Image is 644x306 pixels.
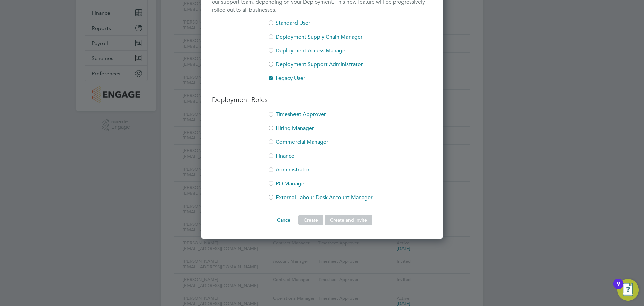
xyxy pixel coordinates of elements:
li: Deployment Support Administrator [212,61,432,75]
div: 9 [617,284,620,293]
li: Legacy User [212,75,432,82]
li: External Labour Desk Account Manager [212,194,432,208]
li: Deployment Access Manager [212,47,432,61]
li: Finance [212,152,432,166]
li: PO Manager [212,180,432,194]
li: Standard User [212,19,432,33]
button: Create and Invite [325,215,372,225]
button: Create [298,215,323,225]
li: Administrator [212,166,432,180]
li: Deployment Supply Chain Manager [212,34,432,47]
li: Timesheet Approver [212,111,432,125]
li: Commercial Manager [212,139,432,152]
li: Hiring Manager [212,125,432,139]
h3: Deployment Roles [212,95,432,104]
button: Cancel [272,215,297,225]
button: Open Resource Center, 9 new notifications [617,279,639,301]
